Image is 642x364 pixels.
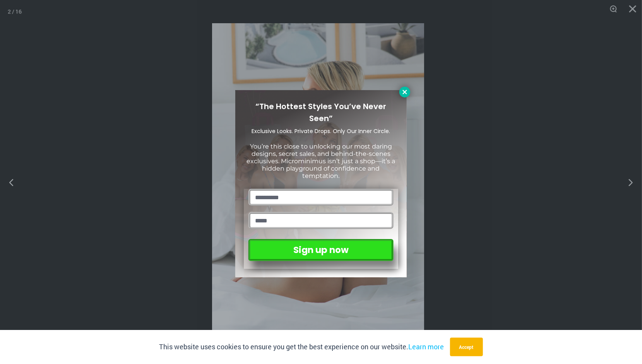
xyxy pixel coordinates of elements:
[247,143,395,180] span: You’re this close to unlocking our most daring designs, secret sales, and behind-the-scenes exclu...
[159,341,444,353] p: This website uses cookies to ensure you get the best experience on our website.
[248,239,394,261] button: Sign up now
[450,338,483,356] button: Accept
[399,87,410,97] button: Close
[409,342,444,351] a: Learn more
[256,101,387,124] span: “The Hottest Styles You’ve Never Seen”
[252,127,390,135] span: Exclusive Looks. Private Drops. Only Our Inner Circle.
